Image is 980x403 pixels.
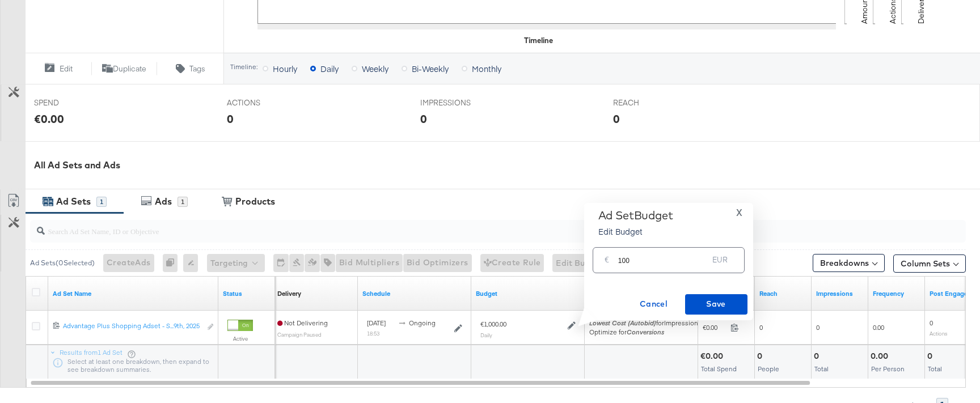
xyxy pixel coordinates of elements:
em: Conversions [627,328,664,336]
p: Edit Budget [598,226,673,237]
sub: Daily [480,332,492,338]
div: 1 [178,197,188,207]
a: Shows the current budget of Ad Set. [476,289,580,298]
div: €0.00 [700,351,726,362]
a: Advantage Plus Shopping Adset - S...9th, 2025 [63,321,201,333]
span: Daily [320,63,339,74]
span: €0.00 [703,323,726,332]
div: 0.00 [871,351,892,362]
a: The number of people your ad was served to. [759,289,807,298]
span: People [758,364,779,373]
div: Delivery [277,289,301,298]
button: Tags [157,62,223,75]
div: Ad Sets [56,195,91,208]
button: Save [685,294,747,315]
span: X [736,205,742,220]
span: Cancel [627,297,681,311]
a: The average number of times your ad was served to each person. [873,289,920,298]
div: 1 [96,197,107,207]
div: € [600,252,614,273]
em: Lowest Cost (Autobid) [589,319,656,327]
span: [DATE] [367,319,386,327]
span: REACH [613,97,698,108]
span: Total [928,364,942,373]
button: X [732,209,747,217]
input: Search Ad Set Name, ID or Objective [45,215,881,237]
div: 0 [163,254,183,272]
button: Column Sets [893,254,966,273]
sub: Campaign Paused [277,331,322,338]
span: Not Delivering [277,319,328,327]
div: EUR [708,252,732,273]
div: Ads [155,195,172,208]
div: 0 [757,351,766,362]
a: Shows when your Ad Set is scheduled to deliver. [362,289,467,298]
button: Duplicate [91,62,158,75]
span: Per Person [871,364,905,373]
div: 0 [927,351,936,362]
span: for Impressions [589,319,702,327]
span: Total Spend [701,364,737,373]
sub: Actions [930,330,948,337]
sub: 18:53 [367,330,379,337]
div: 0 [420,111,427,127]
div: €1,000.00 [480,320,506,329]
span: Monthly [472,63,501,74]
div: Advantage Plus Shopping Adset - S...9th, 2025 [63,321,201,330]
span: 0.00 [873,323,884,332]
button: Cancel [623,294,685,315]
div: All Ad Sets and Ads [34,159,980,172]
span: 0 [930,319,933,327]
div: 0 [613,111,620,127]
div: Ad Set Budget [598,209,673,222]
span: Save [690,297,743,311]
div: Ad Sets ( 0 Selected) [30,258,95,268]
span: Tags [189,63,205,74]
a: The number of times your ad was served. On mobile apps an ad is counted as served the first time ... [816,289,864,298]
button: Breakdowns [813,254,885,272]
label: Active [227,335,253,342]
span: SPEND [34,97,119,108]
div: Optimize for [589,328,702,337]
a: Shows the current state of your Ad Set. [223,289,271,298]
span: Bi-Weekly [412,63,449,74]
span: Duplicate [113,63,146,74]
span: Weekly [362,63,388,74]
span: IMPRESSIONS [420,97,505,108]
input: Enter your budget [618,243,708,268]
div: 0 [814,351,822,362]
div: Timeline: [230,63,258,71]
span: 0 [759,323,763,332]
div: Products [235,195,275,208]
span: Edit [60,63,73,74]
span: Hourly [273,63,297,74]
span: ongoing [409,319,436,327]
span: Total [814,364,829,373]
div: 0 [227,111,234,127]
a: Your Ad Set name. [53,289,214,298]
div: €0.00 [34,111,64,127]
span: 0 [816,323,820,332]
button: Edit [25,62,91,75]
a: Reflects the ability of your Ad Set to achieve delivery based on ad states, schedule and budget. [277,289,301,298]
span: ACTIONS [227,97,312,108]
